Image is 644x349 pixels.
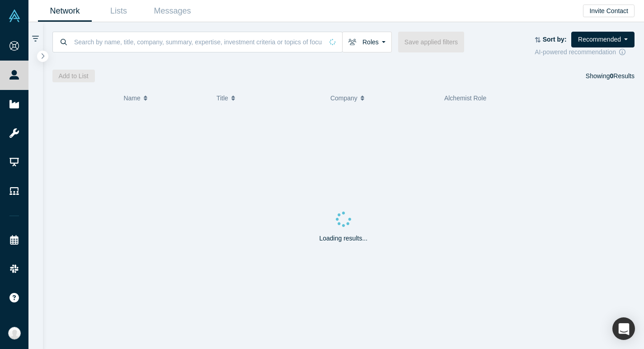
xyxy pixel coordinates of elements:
[8,9,21,22] img: Alchemist Vault Logo
[8,327,21,340] img: Abhishek Bhattacharyya's Account
[216,89,228,108] span: Title
[73,31,323,52] input: Search by name, title, company, summary, expertise, investment criteria or topics of focus
[38,0,92,22] a: Network
[123,89,140,108] span: Name
[52,70,95,82] button: Add to List
[330,89,357,108] span: Company
[571,32,635,47] button: Recommended
[586,70,635,82] div: Showing
[146,0,199,22] a: Messages
[216,89,321,108] button: Title
[583,5,635,17] button: Invite Contact
[330,89,435,108] button: Company
[92,0,146,22] a: Lists
[398,32,464,52] button: Save applied filters
[319,234,367,243] p: Loading results...
[342,32,392,52] button: Roles
[610,72,635,80] span: Results
[610,72,614,80] strong: 0
[444,94,486,102] span: Alchemist Role
[535,47,635,57] div: AI-powered recommendation
[123,89,207,108] button: Name
[543,36,567,43] strong: Sort by:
